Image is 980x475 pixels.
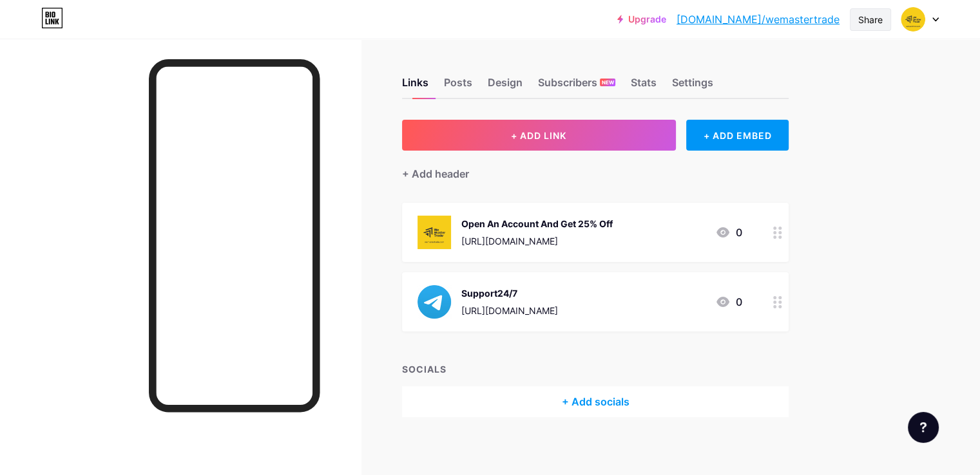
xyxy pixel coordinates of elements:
div: + ADD EMBED [686,120,789,151]
div: Posts [444,75,472,98]
div: [URL][DOMAIN_NAME] [461,304,558,317]
div: Stats [631,75,657,98]
a: [DOMAIN_NAME]/wemastertrade [677,12,840,27]
div: Links [402,75,428,98]
div: Subscribers [538,75,615,98]
span: NEW [602,79,614,86]
div: 0 [715,225,742,240]
button: + ADD LINK [402,120,676,151]
div: Share [858,13,883,26]
span: + ADD LINK [511,130,566,141]
img: Support24/7 [418,285,451,319]
div: Settings [672,75,713,98]
div: + Add header [402,166,469,182]
a: Upgrade [617,14,666,24]
div: + Add socials [402,386,789,417]
div: 0 [715,294,742,310]
div: Open An Account And Get 25% Off [461,217,613,230]
div: Design [488,75,523,98]
div: [URL][DOMAIN_NAME] [461,234,613,248]
img: Open An Account And Get 25% Off [418,216,451,249]
img: Thang nguyen chien [901,7,925,32]
div: Support24/7 [461,286,558,300]
div: SOCIALS [402,362,789,376]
